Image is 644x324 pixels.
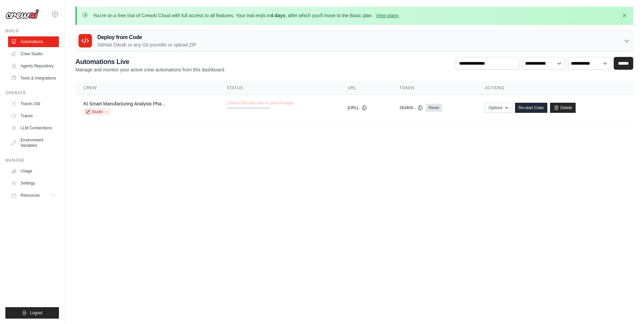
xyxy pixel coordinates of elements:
div: Operate [5,90,59,96]
a: LLM Connections [8,123,59,133]
a: Crew Studio [8,48,59,59]
div: Build [5,28,59,34]
a: Agents Repository [8,61,59,71]
span: Resources [21,193,40,198]
h3: Deploy from Code [97,33,196,41]
th: Actions [477,81,633,95]
a: Automations [8,36,59,47]
h2: Automations Live [75,57,225,66]
th: Status [219,81,340,95]
a: Reset [426,104,442,112]
a: Traces Old [8,98,59,109]
a: Environment Variables [8,135,59,151]
a: Traces [8,110,59,121]
button: Logout [5,307,59,319]
img: Logo [5,9,39,19]
a: Kt Smart Manufacturing Analysis Pha... [84,101,165,106]
div: Manage [5,158,59,163]
th: Token [391,81,477,95]
a: Studio [84,108,110,115]
button: Options [485,103,512,113]
strong: 4 days [270,13,285,18]
a: View plans [376,13,398,18]
p: You're on a free trial of CrewAI Cloud with full access to all features. Your trial ends in , aft... [93,12,400,19]
span: Logout [30,310,42,316]
a: Tools & Integrations [8,73,59,84]
p: GitHub OAuth or any Git provider or upload ZIP [97,41,196,48]
th: URL [340,81,391,95]
button: 2b3404... [399,105,423,110]
button: Resources [8,190,59,201]
a: Re-start Crew [515,103,547,113]
a: Delete [550,103,576,113]
p: Manage and monitor your active crew automations from this dashboard. [75,66,225,73]
span: Crew is Paused, due to lack of usage [227,100,293,106]
a: Settings [8,178,59,189]
th: Crew [75,81,219,95]
a: Usage [8,166,59,176]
